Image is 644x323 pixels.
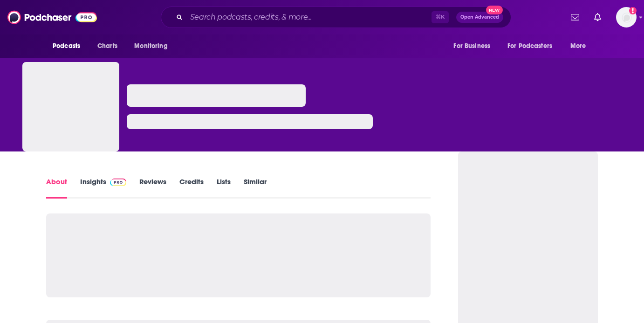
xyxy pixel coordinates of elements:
[486,6,503,14] span: New
[97,40,117,53] span: Charts
[128,37,179,55] button: open menu
[53,40,80,53] span: Podcasts
[179,177,204,199] a: Credits
[501,37,566,55] button: open menu
[616,7,637,27] button: Show profile menu
[139,177,166,199] a: Reviews
[134,40,167,53] span: Monitoring
[456,12,503,23] button: Open AdvancedNew
[447,37,502,55] button: open menu
[186,10,432,25] input: Search podcasts, credits, & more...
[507,40,552,53] span: For Podcasters
[161,7,511,28] div: Search podcasts, credits, & more...
[616,7,637,27] img: User Profile
[629,7,637,14] svg: Add a profile image
[46,177,67,199] a: About
[46,37,92,55] button: open menu
[244,177,267,199] a: Similar
[460,15,499,20] span: Open Advanced
[616,7,637,27] span: Logged in as antonettefrontgate
[217,177,231,199] a: Lists
[590,9,605,25] a: Show notifications dropdown
[567,9,583,25] a: Show notifications dropdown
[7,8,97,26] img: Podchaser - Follow, Share and Rate Podcasts
[80,177,126,199] a: InsightsPodchaser Pro
[432,11,449,23] span: ⌘ K
[453,40,490,53] span: For Business
[110,179,126,186] img: Podchaser Pro
[564,37,598,55] button: open menu
[91,37,123,55] a: Charts
[570,40,586,53] span: More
